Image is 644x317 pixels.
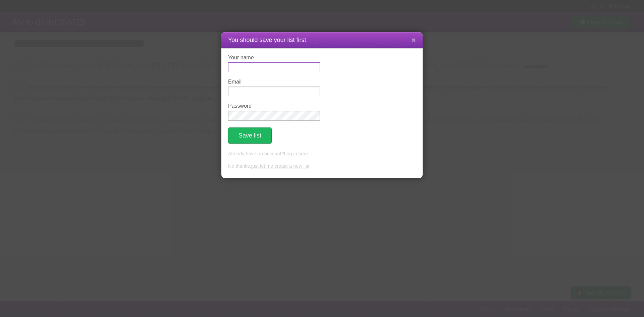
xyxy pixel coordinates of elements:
a: just let me create a new list [251,163,310,169]
h1: You should save your list first [228,36,416,45]
label: Email [228,79,320,85]
a: Log in here [284,151,308,156]
button: Save list [228,127,272,144]
label: Your name [228,55,320,61]
p: Already have an account? . [228,150,416,158]
p: No thanks, . [228,163,416,170]
label: Password [228,103,320,109]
